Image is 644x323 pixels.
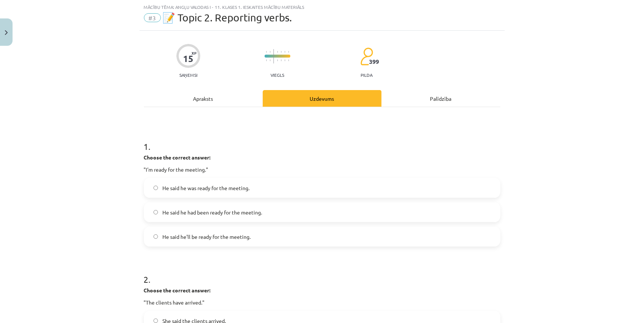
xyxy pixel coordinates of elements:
input: He said he'll be ready for the meeting. [154,234,158,239]
img: icon-short-line-57e1e144782c952c97e751825c79c345078a6d821885a25fce030b3d8c18986b.svg [288,59,289,61]
img: icon-short-line-57e1e144782c952c97e751825c79c345078a6d821885a25fce030b3d8c18986b.svg [270,59,271,61]
p: "I'm ready for the meeting." [144,166,500,173]
img: icon-short-line-57e1e144782c952c97e751825c79c345078a6d821885a25fce030b3d8c18986b.svg [281,51,282,53]
span: 📝 Topic 2. Reporting verbs. [163,11,292,24]
strong: Choose the correct answer: [144,154,211,161]
div: Apraksts [144,90,263,107]
img: icon-short-line-57e1e144782c952c97e751825c79c345078a6d821885a25fce030b3d8c18986b.svg [277,51,278,53]
h1: 2 . [144,261,500,284]
img: icon-short-line-57e1e144782c952c97e751825c79c345078a6d821885a25fce030b3d8c18986b.svg [270,51,271,53]
div: 15 [183,54,193,64]
span: He said he had been ready for the meeting. [162,209,262,216]
p: pilda [361,72,372,78]
img: icon-short-line-57e1e144782c952c97e751825c79c345078a6d821885a25fce030b3d8c18986b.svg [266,59,267,61]
span: He said he was ready for the meeting. [162,184,249,192]
div: Mācību tēma: Angļu valodas i - 11. klases 1. ieskaites mācību materiāls [144,4,500,10]
strong: Choose the correct answer: [144,287,211,293]
input: He said he was ready for the meeting. [154,186,158,190]
span: XP [192,51,196,55]
div: Uzdevums [263,90,382,107]
div: Palīdzība [382,90,500,107]
img: icon-short-line-57e1e144782c952c97e751825c79c345078a6d821885a25fce030b3d8c18986b.svg [266,51,267,53]
img: icon-close-lesson-0947bae3869378f0d4975bcd49f059093ad1ed9edebbc8119c70593378902aed.svg [5,30,8,35]
img: icon-short-line-57e1e144782c952c97e751825c79c345078a6d821885a25fce030b3d8c18986b.svg [285,59,285,61]
span: 399 [369,58,379,65]
p: Viegls [271,72,284,78]
img: icon-short-line-57e1e144782c952c97e751825c79c345078a6d821885a25fce030b3d8c18986b.svg [277,59,278,61]
p: Saņemsi [176,72,200,78]
h1: 1 . [144,128,500,151]
img: icon-short-line-57e1e144782c952c97e751825c79c345078a6d821885a25fce030b3d8c18986b.svg [288,51,289,53]
img: icon-short-line-57e1e144782c952c97e751825c79c345078a6d821885a25fce030b3d8c18986b.svg [281,59,282,61]
span: He said he'll be ready for the meeting. [162,233,251,241]
img: students-c634bb4e5e11cddfef0936a35e636f08e4e9abd3cc4e673bd6f9a4125e45ecb1.svg [360,47,373,66]
img: icon-short-line-57e1e144782c952c97e751825c79c345078a6d821885a25fce030b3d8c18986b.svg [285,51,285,53]
span: #3 [144,13,161,22]
input: He said he had been ready for the meeting. [154,210,158,215]
p: "The clients have arrived." [144,299,500,306]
